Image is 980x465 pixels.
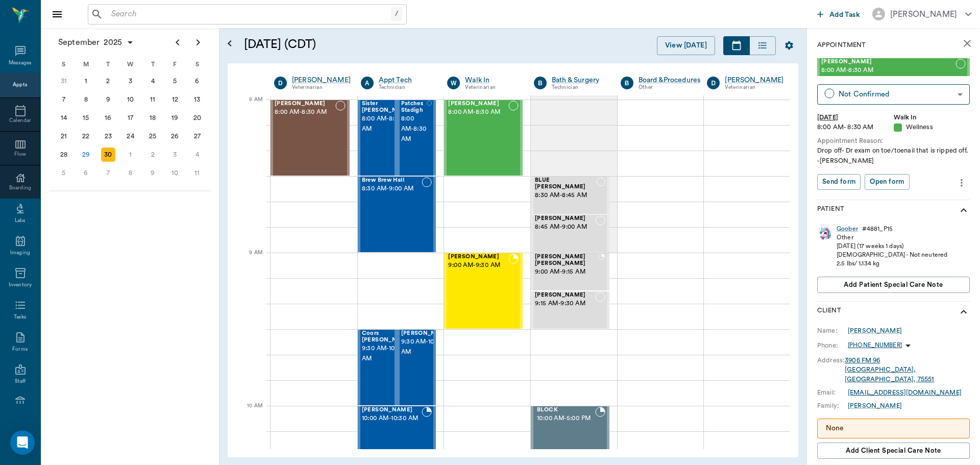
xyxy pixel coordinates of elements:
[124,111,138,125] div: Wednesday, September 17, 2025
[401,337,452,357] span: 9:30 AM - 10:00 AM
[817,326,848,335] div: Name:
[397,100,436,176] div: NOT_CONFIRMED, 8:00 AM - 8:30 AM
[101,166,115,180] div: Tuesday, October 7, 2025
[57,111,71,125] div: Sunday, September 14, 2025
[534,77,547,89] div: B
[57,129,71,143] div: Sunday, September 21, 2025
[190,74,204,88] div: Saturday, September 6, 2025
[79,148,93,162] div: Today, Monday, September 29, 2025
[848,326,902,335] a: [PERSON_NAME]
[124,129,138,143] div: Wednesday, September 24, 2025
[817,341,848,350] div: Phone:
[846,445,941,456] span: Add client Special Care Note
[47,4,67,25] button: Close drawer
[190,129,204,143] div: Saturday, September 27, 2025
[141,57,164,72] div: T
[397,329,436,406] div: NOT_CONFIRMED, 9:30 AM - 10:00 AM
[274,77,287,89] div: D
[826,423,961,434] p: None
[725,75,783,85] a: [PERSON_NAME]
[448,260,508,271] span: 9:00 AM - 9:30 AM
[552,83,605,92] div: Technician
[168,166,182,180] div: Friday, October 10, 2025
[535,177,596,190] span: BLUE [PERSON_NAME]
[362,114,413,134] span: 8:00 AM - 8:30 AM
[362,330,413,344] span: Coors [PERSON_NAME]
[725,83,783,92] div: Veterinarian
[190,111,204,125] div: Saturday, September 20, 2025
[362,407,422,413] span: [PERSON_NAME]
[837,259,947,268] div: 2.5 lbs / 1.134 kg
[535,267,599,277] span: 9:00 AM - 9:15 AM
[639,75,701,85] a: Board &Procedures
[13,81,27,89] div: Appts
[621,77,633,89] div: B
[837,251,947,259] div: [DEMOGRAPHIC_DATA] - Not neutered
[531,253,609,291] div: BOOKED, 9:00 AM - 9:15 AM
[817,225,832,240] img: Profile Image
[190,148,204,162] div: Saturday, October 4, 2025
[890,8,957,20] div: [PERSON_NAME]
[817,306,841,318] p: Client
[864,5,979,23] button: [PERSON_NAME]
[379,75,432,85] a: Appt Tech
[12,346,28,353] div: Forms
[101,92,115,107] div: Tuesday, September 9, 2025
[358,100,397,176] div: BOOKED, 8:00 AM - 8:30 AM
[865,174,909,190] button: Open form
[535,299,595,309] span: 9:15 AM - 9:30 AM
[57,92,71,107] div: Sunday, September 7, 2025
[168,148,182,162] div: Friday, October 3, 2025
[552,75,605,85] div: Bath & Surgery
[57,74,71,88] div: Sunday, August 31, 2025
[958,306,970,318] svg: show more
[448,254,508,260] span: [PERSON_NAME]
[894,113,970,123] div: Walk In
[848,389,962,396] a: [EMAIL_ADDRESS][DOMAIN_NAME]
[535,190,596,201] span: 8:30 AM - 8:45 AM
[358,329,397,406] div: NOT_CONFIRMED, 9:30 AM - 10:00 AM
[124,92,138,107] div: Wednesday, September 10, 2025
[190,92,204,107] div: Saturday, September 13, 2025
[168,74,182,88] div: Friday, September 5, 2025
[401,330,452,337] span: [PERSON_NAME]
[862,225,893,233] div: # 4881_P15
[79,129,93,143] div: Monday, September 22, 2025
[236,248,262,273] div: 9 AM
[10,430,35,455] div: Open Intercom Messenger
[817,204,844,216] p: Patient
[535,222,595,232] span: 8:45 AM - 9:00 AM
[292,75,351,85] a: [PERSON_NAME]
[535,215,595,222] span: [PERSON_NAME]
[817,113,894,123] div: [DATE]
[57,166,71,180] div: Sunday, October 5, 2025
[537,407,595,413] span: BLOCK
[79,74,93,88] div: Monday, September 1, 2025
[531,214,609,253] div: NOT_CONFIRMED, 8:45 AM - 9:00 AM
[817,443,970,459] button: Add client Special Care Note
[444,100,523,176] div: NOT_CONFIRMED, 8:00 AM - 8:30 AM
[75,57,97,72] div: M
[358,176,436,253] div: NOT_CONFIRMED, 8:30 AM - 9:00 AM
[837,233,947,242] div: Other
[79,111,93,125] div: Monday, September 15, 2025
[236,401,262,426] div: 10 AM
[639,83,701,92] div: Other
[190,166,204,180] div: Saturday, October 11, 2025
[168,111,182,125] div: Friday, September 19, 2025
[57,148,71,162] div: Sunday, September 28, 2025
[145,129,160,143] div: Thursday, September 25, 2025
[188,32,208,53] button: Next page
[271,100,350,176] div: NOT_CONFIRMED, 8:00 AM - 8:30 AM
[817,277,970,293] button: Add patient Special Care Note
[79,166,93,180] div: Monday, October 6, 2025
[292,83,351,92] div: Veterinarian
[145,148,160,162] div: Thursday, October 2, 2025
[53,57,75,72] div: S
[535,292,595,299] span: [PERSON_NAME]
